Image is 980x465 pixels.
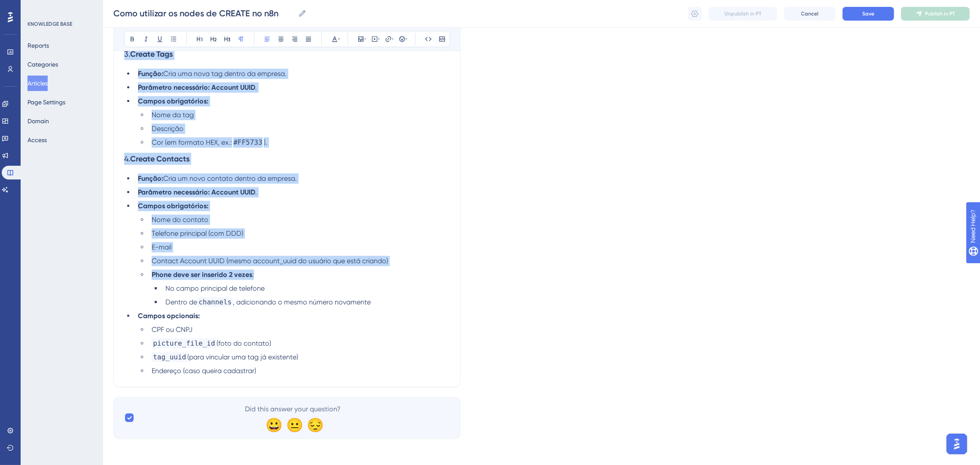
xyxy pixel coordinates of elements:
[152,270,252,279] strong: Phone deve ser inserido 2 vezes
[232,137,264,147] span: #FF5733
[163,70,287,78] span: Cria uma nova tag dentro da empresa.
[152,338,217,348] span: picture_file_id
[163,174,297,182] span: Cria um novo contato dentro da empresa.
[233,298,371,306] span: , adicionando o mesmo número novamente
[152,352,187,362] span: tag_uuid
[152,367,256,375] span: Endereço (caso queira cadastrar)
[124,49,130,58] span: 3.
[307,418,321,432] div: 😔
[152,325,192,334] span: CPF ou CNPJ
[138,83,210,91] strong: Parâmetro necessário:
[138,97,208,105] strong: Campos obrigatórios:
[187,353,298,361] span: (para vincular uma tag já existente)
[130,49,173,59] strong: Create Tags
[138,174,163,182] strong: Função:
[211,188,255,196] strong: Account UUID
[165,284,265,292] span: No campo principal de telefone
[197,297,233,307] span: channels
[245,404,341,414] span: Did this answer your question?
[27,132,47,148] button: Access
[20,2,54,12] span: Need Help?
[843,7,894,21] button: Save
[784,7,836,21] button: Cancel
[801,10,819,17] span: Cancel
[862,10,874,17] span: Save
[286,418,300,432] div: 😐
[152,229,243,237] span: Telefone principal (com DDD)
[165,298,197,306] span: Dentro de
[152,138,232,146] span: Cor (em formato HEX, ex.:
[255,188,257,196] span: .
[211,83,255,91] strong: Account UUID
[255,83,257,91] span: .
[27,21,72,27] div: KNOWLEDGE BASE
[152,243,171,251] span: E-mail
[944,431,970,457] iframe: UserGuiding AI Assistant Launcher
[138,202,208,210] strong: Campos obrigatórios:
[266,418,279,432] div: 😀
[27,76,48,91] button: Articles
[27,113,49,129] button: Domain
[901,7,970,21] button: Publish in PT
[252,270,254,279] span: :
[925,10,955,17] span: Publish in PT
[152,125,183,133] span: Descrição
[130,154,189,164] strong: Create Contacts
[124,154,130,163] span: 4.
[113,7,295,19] input: Article Name
[724,10,761,17] span: Unpublish in PT
[27,38,49,53] button: Reports
[152,257,388,265] span: Contact Account UUID (mesmo account_uuid do usuário que está criando)
[217,339,271,347] span: (foto do contato)
[152,111,194,119] span: Nome da tag
[27,57,58,72] button: Categories
[138,312,200,320] strong: Campos opcionais:
[708,7,777,21] button: Unpublish in PT
[152,216,208,224] span: Nome do contato
[138,70,163,78] strong: Função:
[27,94,65,110] button: Page Settings
[138,188,210,196] strong: Parâmetro necessário:
[264,138,267,146] span: ).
